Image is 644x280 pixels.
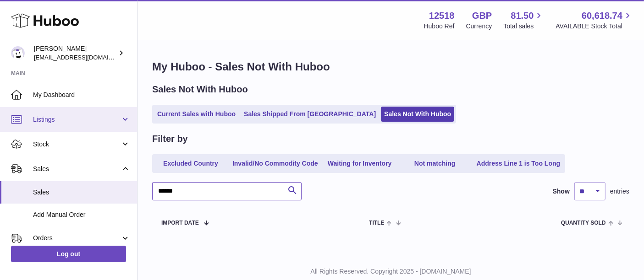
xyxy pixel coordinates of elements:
[561,220,606,226] span: Quantity Sold
[610,187,629,196] span: entries
[556,10,633,31] a: 60,618.74 AVAILABLE Stock Total
[152,133,188,145] h2: Filter by
[369,220,384,226] span: Title
[33,188,130,197] span: Sales
[556,22,633,31] span: AVAILABLE Stock Total
[424,22,455,31] div: Huboo Ref
[472,10,492,22] strong: GBP
[152,59,629,74] h1: My Huboo - Sales Not With Huboo
[145,267,637,276] p: All Rights Reserved. Copyright 2025 - [DOMAIN_NAME]
[323,156,396,171] a: Waiting for Inventory
[582,10,622,22] span: 60,618.74
[33,234,121,242] span: Orders
[241,107,379,122] a: Sales Shipped From [GEOGRAPHIC_DATA]
[511,10,534,22] span: 81.50
[33,165,121,173] span: Sales
[553,187,570,196] label: Show
[473,156,564,171] a: Address Line 1 is Too Long
[154,107,239,122] a: Current Sales with Huboo
[154,156,227,171] a: Excluded Country
[503,22,544,31] span: Total sales
[34,44,116,62] div: [PERSON_NAME]
[381,107,454,122] a: Sales Not With Huboo
[229,156,321,171] a: Invalid/No Commodity Code
[466,22,492,31] div: Currency
[33,210,130,219] span: Add Manual Order
[429,10,455,22] strong: 12518
[33,91,130,99] span: My Dashboard
[34,54,135,61] span: [EMAIL_ADDRESS][DOMAIN_NAME]
[503,10,544,31] a: 81.50 Total sales
[33,140,121,149] span: Stock
[398,156,472,171] a: Not matching
[161,220,199,226] span: Import date
[11,46,25,60] img: internalAdmin-12518@internal.huboo.com
[11,246,126,262] a: Log out
[152,83,248,96] h2: Sales Not With Huboo
[33,115,121,124] span: Listings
